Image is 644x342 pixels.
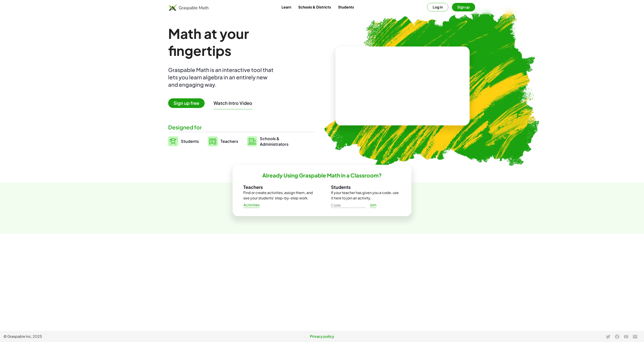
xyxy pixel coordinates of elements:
h1: Math at your fingertips [168,25,310,59]
span: Schools & Administrators [260,136,288,147]
video: What is this? This is dynamic math notation. Dynamic math notation plays a central role in how Gr... [369,69,436,103]
button: Sign up [452,3,475,11]
img: svg%3e [208,136,218,146]
h3: Teachers [243,184,313,190]
a: Learn [278,3,295,11]
div: Designed for [168,124,315,131]
h3: Students [331,184,401,190]
a: Schools &Administrators [247,136,288,147]
a: Teachers [208,136,238,147]
a: Students [335,3,358,11]
img: svg%3e [168,136,178,146]
span: Join [370,203,376,207]
span: Students [181,139,199,144]
a: Students [168,136,199,147]
a: Schools & Districts [295,3,335,11]
span: Teachers [220,139,238,144]
span: Activities [243,203,260,207]
a: Privacy policy [216,334,428,339]
img: svg%3e [247,136,257,146]
button: Log in [427,3,448,11]
span: Sign up free [168,98,205,108]
a: Join [366,201,380,209]
a: Activities [240,201,263,209]
span: © Graspable Inc, 2025 [4,334,216,339]
h2: Already Using Graspable Math in a Classroom? [262,172,382,179]
p: If your teacher has given you a code, use it here to join an activity. [331,190,401,201]
button: Watch Intro Video [214,100,252,106]
div: Graspable Math is an interactive tool that lets you learn algebra in an entirely new and engaging... [168,66,275,88]
p: Find or create activities, assign them, and see your students' step-by-step work. [243,190,313,201]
